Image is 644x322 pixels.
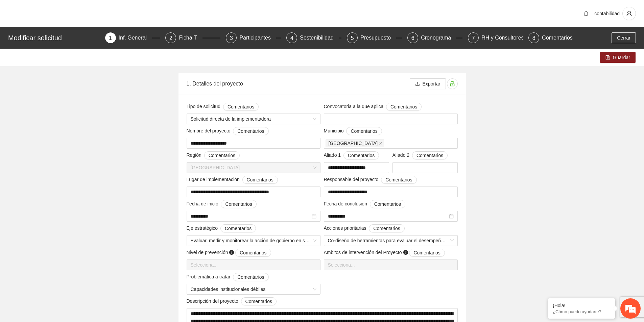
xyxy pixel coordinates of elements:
[191,163,316,173] span: Chihuahua
[351,35,354,41] span: 5
[553,303,610,308] div: ¡Hola!
[324,151,379,159] span: Aliado 1
[187,273,269,281] span: Problemática a tratar
[228,103,254,110] span: Comentarios
[220,224,256,232] button: Eje estratégico
[187,249,271,257] span: Nivel de prevención
[481,32,529,43] div: RH y Consultores
[392,151,448,159] span: Aliado 2
[105,32,160,43] div: 1Inf. General
[187,151,240,159] span: Región
[532,35,535,41] span: 8
[225,200,252,208] span: Comentarios
[472,35,475,41] span: 7
[233,127,268,135] button: Nombre del proyecto
[324,127,382,135] span: Municipio
[612,32,636,43] button: Cerrar
[204,151,240,159] button: Región
[605,55,610,60] span: save
[403,250,408,255] span: question-circle
[416,152,443,159] span: Comentarios
[528,32,573,43] div: 8Comentarios
[235,249,271,257] button: Nivel de prevención question-circle
[109,35,112,41] span: 1
[379,142,382,145] span: close
[324,249,445,257] span: Ámbitos de intervención del Proyecto
[286,32,341,43] div: 4Sostenibilidad
[324,176,417,184] span: Responsable del proyecto
[239,32,276,43] div: Participantes
[324,224,405,232] span: Acciones prioritarias
[290,35,293,41] span: 4
[594,11,620,16] span: contabilidad
[179,32,202,43] div: Ficha T
[242,176,278,184] button: Lugar de implementación
[617,34,630,42] span: Cerrar
[226,32,281,43] div: 3Participantes
[542,32,573,43] div: Comentarios
[230,35,233,41] span: 3
[413,249,440,256] span: Comentarios
[8,32,101,43] div: Modificar solicitud
[221,200,256,208] button: Fecha de inicio
[622,7,636,20] button: user
[165,32,220,43] div: 2Ficha T
[237,273,264,281] span: Comentarios
[360,32,396,43] div: Presupuesto
[600,52,636,63] button: saveGuardar
[381,176,416,184] button: Responsable del proyecto
[423,80,440,88] span: Exportar
[191,284,316,294] span: Capacidades institucionales débiles
[412,151,448,159] button: Aliado 2
[411,35,414,41] span: 6
[187,176,278,184] span: Lugar de implementación
[326,139,384,147] span: Chihuahua
[324,200,406,208] span: Fecha de conclusión
[119,32,152,43] div: Inf. General
[373,225,400,232] span: Comentarios
[187,74,410,93] div: 1. Detalles del proyecto
[329,140,378,147] span: [GEOGRAPHIC_DATA]
[240,249,266,256] span: Comentarios
[191,114,316,124] span: Solicitud directa de la implementadora
[415,81,420,87] span: download
[324,103,422,111] span: Convocatoria a la que aplica
[370,200,405,208] button: Fecha de conclusión
[347,32,402,43] div: 5Presupuesto
[623,10,636,17] span: user
[410,78,446,89] button: downloadExportar
[328,236,454,246] span: Co-diseño de herramientas para evaluar el desempeño de la autoridad orientada a resultados
[409,249,445,257] button: Ámbitos de intervención del Proyecto question-circle
[169,35,172,41] span: 2
[374,200,401,208] span: Comentarios
[209,152,235,159] span: Comentarios
[468,32,523,43] div: 7RH y Consultores
[191,236,316,246] span: Evaluar, medir y monitorear la acción de gobierno en seguridad y justicia
[390,103,417,110] span: Comentarios
[346,127,382,135] button: Municipio
[247,176,273,183] span: Comentarios
[300,32,339,43] div: Sostenibilidad
[369,224,404,232] button: Acciones prioritarias
[407,32,462,43] div: 6Cronograma
[223,103,259,111] button: Tipo de solicitud
[351,127,377,135] span: Comentarios
[187,200,257,208] span: Fecha de inicio
[553,309,610,314] p: ¿Cómo puedo ayudarte?
[187,127,269,135] span: Nombre del proyecto
[385,176,412,183] span: Comentarios
[447,78,458,89] button: unlock
[187,297,277,305] span: Descripción del proyecto
[187,103,259,111] span: Tipo de solicitud
[581,11,591,16] span: bell
[613,54,630,61] span: Guardar
[447,81,457,86] span: unlock
[237,127,264,135] span: Comentarios
[343,151,379,159] button: Aliado 1
[229,250,234,255] span: question-circle
[245,298,272,305] span: Comentarios
[386,103,422,111] button: Convocatoria a la que aplica
[225,225,252,232] span: Comentarios
[187,224,256,232] span: Eje estratégico
[233,273,268,281] button: Problemática a tratar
